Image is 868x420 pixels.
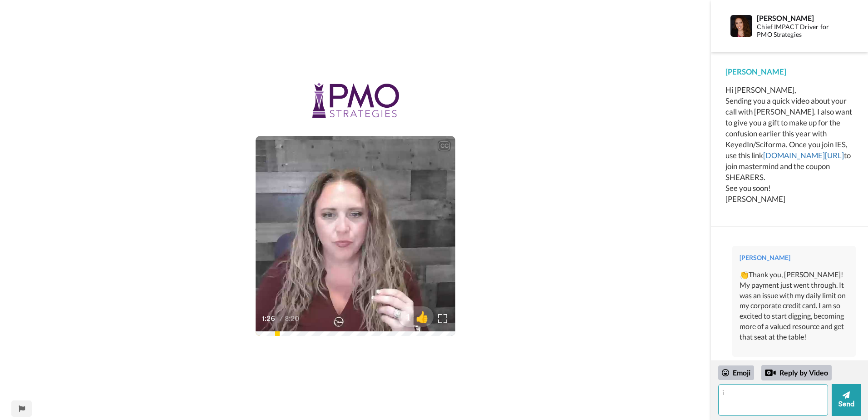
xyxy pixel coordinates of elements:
[411,310,434,324] span: 👍
[285,313,301,324] span: 8:20
[398,306,434,327] button: 1👍
[740,253,848,262] div: [PERSON_NAME]
[398,310,411,323] span: 1
[761,365,832,380] div: Reply by Video
[757,14,843,22] div: [PERSON_NAME]
[757,23,843,39] div: Chief IMPACT Driver for PMO Strategies
[740,270,848,342] div: 👏Thank you, [PERSON_NAME]! My payment just went through. It was an issue with my daily limit on m...
[718,365,754,380] div: Emoji
[718,384,828,416] textarea: i
[832,384,861,416] button: Send
[765,367,776,378] div: Reply by Video
[312,82,399,118] img: de2e5ca3-e7c2-419a-bc0c-6808a48eda42
[280,313,283,324] span: /
[262,313,278,324] span: 1:26
[730,15,752,37] img: Profile Image
[725,85,853,205] div: Hi [PERSON_NAME], Sending you a quick video about your call with [PERSON_NAME]. I also want to gi...
[725,66,853,77] div: [PERSON_NAME]
[763,150,844,160] a: [DOMAIN_NAME][URL]
[439,141,450,150] div: CC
